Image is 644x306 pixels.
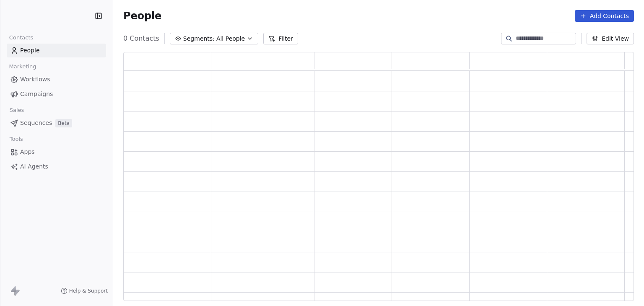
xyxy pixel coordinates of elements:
span: 0 Contacts [123,34,159,44]
span: All People [216,34,245,43]
span: Apps [20,148,35,156]
a: AI Agents [7,160,106,174]
a: People [7,44,106,57]
span: Marketing [5,60,40,73]
span: Beta [55,119,72,127]
span: Contacts [5,31,37,44]
a: Apps [7,145,106,159]
a: Workflows [7,73,106,86]
span: Sales [6,104,28,117]
span: People [123,10,161,22]
a: Campaigns [7,87,106,101]
span: Sequences [20,119,52,127]
a: Help & Support [61,288,108,294]
span: Tools [6,133,26,145]
span: People [20,46,40,55]
button: Filter [263,33,298,44]
span: Workflows [20,75,50,84]
span: AI Agents [20,162,48,171]
span: Segments: [183,34,215,43]
button: Edit View [587,33,634,44]
button: Add Contacts [575,10,634,22]
a: SequencesBeta [7,116,106,130]
span: Campaigns [20,90,53,99]
span: Help & Support [69,288,108,294]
